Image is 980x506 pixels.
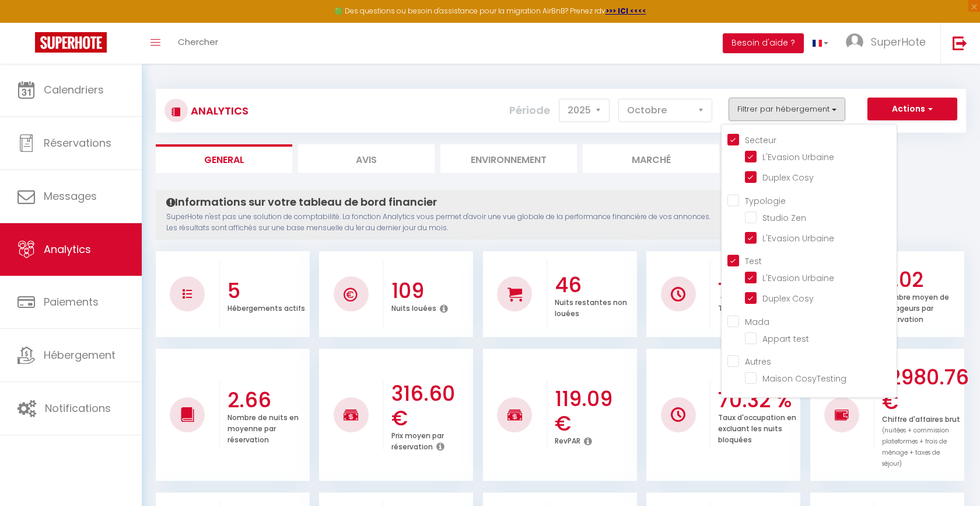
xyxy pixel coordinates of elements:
span: Appart test [762,333,809,345]
h3: 119.09 € [555,387,634,436]
h3: 46 [555,273,634,297]
h3: Analytics [188,98,249,124]
h3: 70.32 % [718,388,797,413]
img: logout [953,36,967,50]
span: (nuitées + commission plateformes + frais de ménage + taxes de séjour) [882,426,949,468]
span: Hébergement [44,348,116,362]
li: General [156,144,292,173]
span: Calendriers [44,82,104,97]
span: SuperHote [871,34,926,49]
p: Prix moyen par réservation [391,428,444,452]
h3: 70.32 % [718,279,797,303]
li: Environnement [440,144,577,173]
h3: 5 [228,279,307,303]
h3: 316.60 € [391,382,471,431]
p: Nombre de nuits en moyenne par réservation [228,410,299,445]
a: >>> ICI <<<< [605,6,646,16]
span: Analytics [44,242,91,257]
h3: 109 [391,279,471,303]
p: Taux d'occupation en excluant les nuits bloquées [718,410,796,445]
a: ... SuperHote [837,23,940,64]
button: Actions [867,98,957,121]
img: NO IMAGE [835,408,849,422]
span: Paiements [44,294,99,309]
button: Besoin d'aide ? [723,33,804,53]
img: Super Booking [35,32,107,53]
a: Chercher [169,23,227,64]
p: Nombre moyen de voyageurs par réservation [882,290,949,324]
span: Messages [44,189,97,203]
p: Nuits restantes non louées [555,295,627,318]
p: Hébergements actifs [228,301,305,313]
span: Réservations [44,136,111,150]
h3: 12980.76 € [882,365,961,414]
img: NO IMAGE [183,289,192,299]
p: SuperHote n'est pas une solution de comptabilité. La fonction Analytics vous permet d'avoir une v... [166,212,710,234]
label: Période [509,98,550,123]
h3: 3.02 [882,268,961,292]
span: Studio Zen [762,212,806,224]
img: ... [846,33,863,51]
li: Marché [583,144,719,173]
p: Chiffre d'affaires brut [882,412,960,468]
p: RevPAR [555,434,580,446]
h4: Informations sur votre tableau de bord financier [166,196,710,209]
span: Notifications [45,401,111,415]
p: Nuits louées [391,301,436,313]
span: Chercher [178,36,218,48]
p: Taux d'occupation [718,301,785,313]
h3: 2.66 [228,388,307,413]
img: NO IMAGE [671,407,685,422]
span: L'Evasion Urbaine [762,233,834,244]
button: Filtrer par hébergement [729,98,845,121]
li: Avis [298,144,435,173]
